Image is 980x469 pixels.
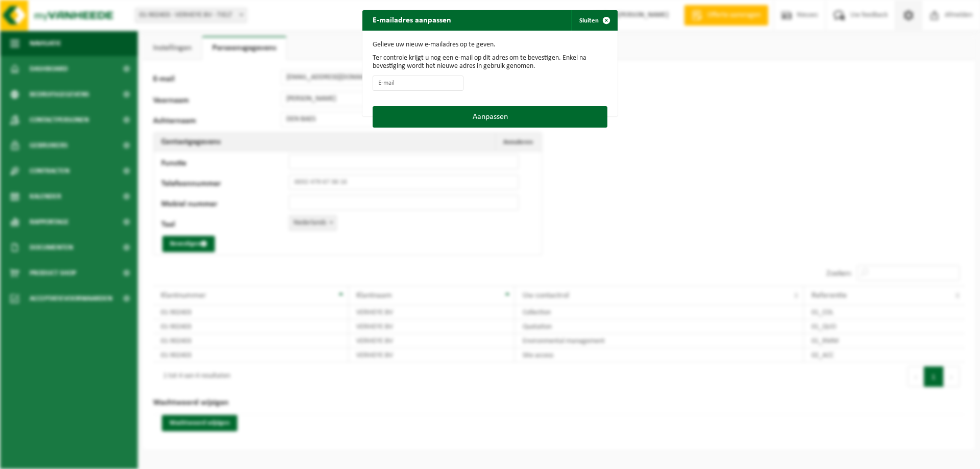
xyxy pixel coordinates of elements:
[373,76,463,91] input: E-mail
[362,10,461,30] h2: E-mailadres aanpassen
[373,106,607,128] button: Aanpassen
[373,41,607,49] p: Gelieve uw nieuw e-mailadres op te geven.
[571,10,617,31] button: Sluiten
[373,54,607,70] p: Ter controle krijgt u nog een e-mail op dit adres om te bevestigen. Enkel na bevestiging wordt he...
